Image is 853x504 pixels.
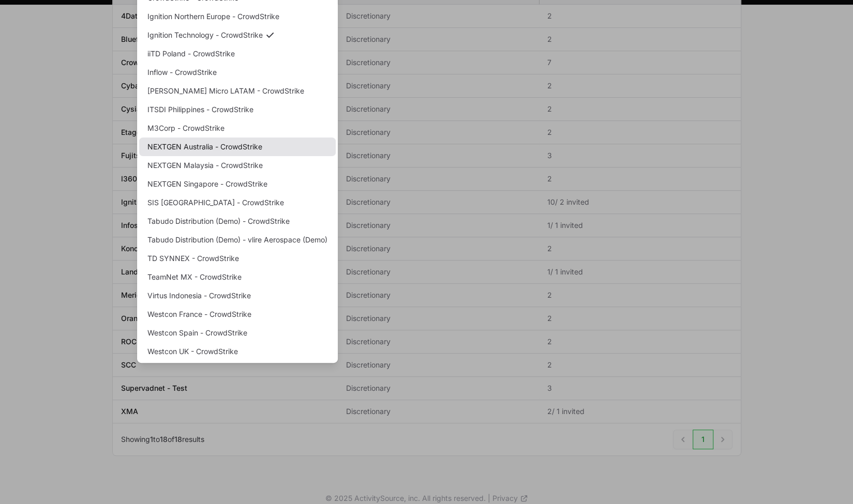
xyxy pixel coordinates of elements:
[139,286,336,305] a: Virtus Indonesia - CrowdStrike
[139,175,336,193] a: NEXTGEN Singapore - CrowdStrike
[139,212,336,231] a: Tabudo Distribution (Demo) - CrowdStrike
[139,342,336,361] a: Westcon UK - CrowdStrike
[139,156,336,175] a: NEXTGEN Malaysia - CrowdStrike
[139,63,336,82] a: Inflow - CrowdStrike
[139,231,336,249] a: Tabudo Distribution (Demo) - vlire Aerospace (Demo)
[139,82,336,100] a: [PERSON_NAME] Micro LATAM - CrowdStrike
[139,7,336,26] a: Ignition Northern Europe - CrowdStrike
[139,249,336,268] a: TD SYNNEX - CrowdStrike
[139,26,336,44] a: Ignition Technology - CrowdStrike
[139,268,336,286] a: TeamNet MX - CrowdStrike
[139,138,336,156] a: NEXTGEN Australia - CrowdStrike
[139,119,336,138] a: M3Corp - CrowdStrike
[139,305,336,324] a: Westcon France - CrowdStrike
[139,100,336,119] a: ITSDI Philippines - CrowdStrike
[139,44,336,63] a: iiTD Poland - CrowdStrike
[139,193,336,212] a: SIS [GEOGRAPHIC_DATA] - CrowdStrike
[139,324,336,342] a: Westcon Spain - CrowdStrike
